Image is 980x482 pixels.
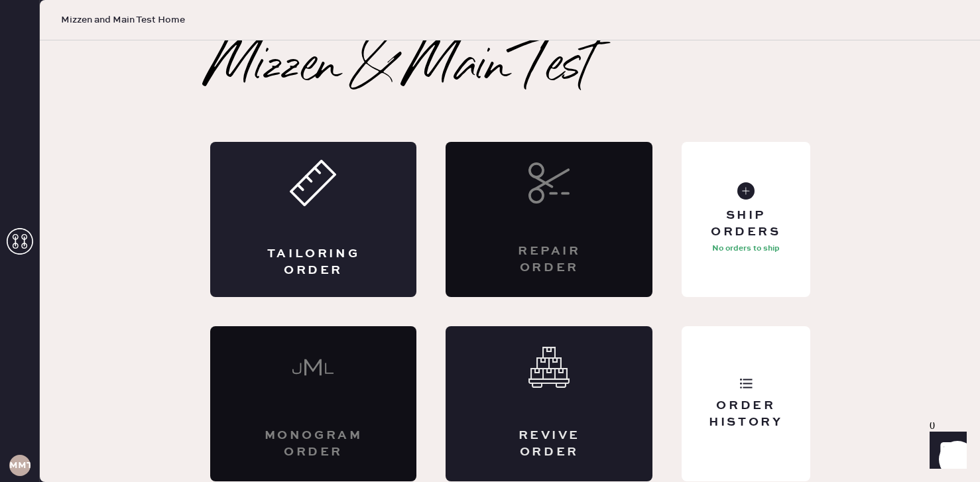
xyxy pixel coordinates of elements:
div: Tailoring Order [263,246,364,279]
h2: Mizzen & Main Test [210,41,593,94]
p: No orders to ship [712,241,780,257]
span: Mizzen and Main Test Home [61,13,185,27]
div: Order History [692,398,799,431]
div: Ship Orders [692,208,799,241]
div: Revive order [499,428,599,461]
div: Interested? Contact us at care@hemster.co [446,142,652,297]
div: Repair Order [499,243,599,276]
div: Monogram Order [263,428,364,461]
iframe: Front Chat [917,422,974,479]
div: Interested? Contact us at care@hemster.co [210,326,417,481]
h3: MMTA [9,461,31,470]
